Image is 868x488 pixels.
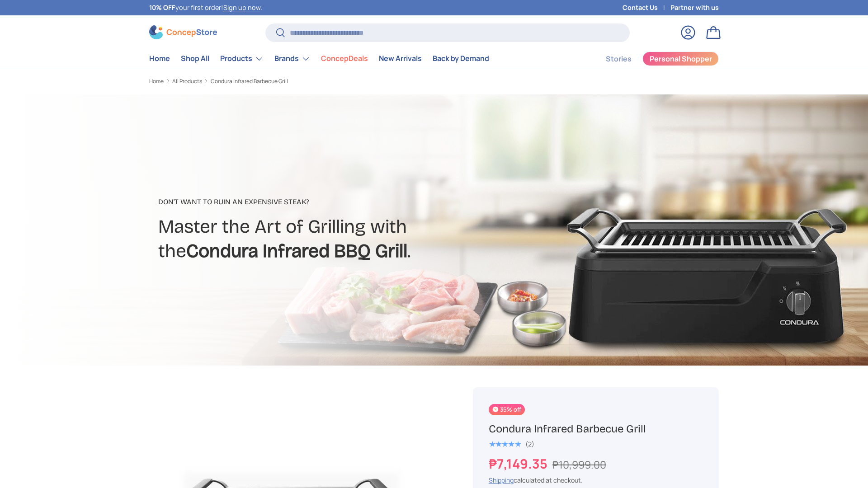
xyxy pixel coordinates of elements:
[489,438,534,448] a: 5.0 out of 5.0 stars (2)
[489,440,521,448] div: 5.0 out of 5.0 stars
[149,50,489,68] nav: Primary
[223,3,260,12] a: Sign up now
[525,441,534,447] div: (2)
[433,50,489,67] a: Back by Demand
[670,3,719,13] a: Partner with us
[149,77,451,85] nav: Breadcrumbs
[172,79,202,84] a: All Products
[211,79,288,84] a: Condura Infrared Barbecue Grill
[552,457,606,472] s: ₱10,999.00
[489,422,703,436] h1: Condura Infrared Barbecue Grill
[489,476,514,484] a: Shipping
[623,3,670,13] a: Contact Us
[149,25,217,39] img: ConcepStore
[158,197,505,207] p: Don't want to ruin an expensive steak?
[606,50,632,68] a: Stories
[489,440,521,449] span: ★★★★★
[321,50,368,67] a: ConcepDeals
[158,215,505,263] h2: Master the Art of Grilling with the .
[650,55,712,62] span: Personal Shopper
[584,50,719,68] nav: Secondary
[489,475,703,485] div: calculated at checkout.
[215,50,269,68] summary: Products
[269,50,316,68] summary: Brands
[186,239,407,262] strong: Condura Infrared BBQ Grill
[274,50,310,68] a: Brands
[220,50,264,68] a: Products
[181,50,209,67] a: Shop All
[149,79,164,84] a: Home
[489,455,550,473] strong: ₱7,149.35
[642,52,719,66] a: Personal Shopper
[149,3,262,13] p: your first order! .
[489,404,525,415] span: 35% off
[149,50,170,67] a: Home
[379,50,422,67] a: New Arrivals
[149,3,175,12] strong: 10% OFF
